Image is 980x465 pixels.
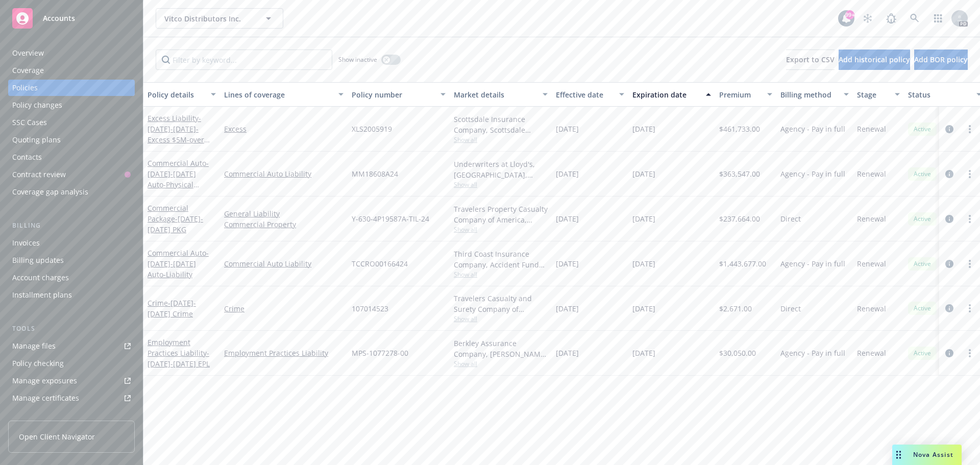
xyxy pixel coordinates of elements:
span: Accounts [43,14,75,22]
div: Coverage [12,62,44,79]
span: Manage exposures [8,373,135,389]
a: Search [904,8,925,29]
div: Premium [719,89,761,100]
a: Commercial Auto Liability [224,168,344,179]
span: Show inactive [338,55,377,64]
div: Quoting plans [12,132,61,148]
span: - [DATE]-[DATE]-Excess $5M-over GL, Auto, and Employers Liability [148,113,212,166]
div: Policy details [148,89,205,100]
span: 107014523 [352,303,388,314]
span: TCCRO00166424 [352,258,408,269]
span: Direct [780,303,801,314]
span: Agency - Pay in full [780,348,845,358]
a: Policy changes [8,97,135,113]
a: Stop snowing [857,8,878,29]
button: Effective date [552,82,628,107]
span: $30,050.00 [719,348,756,358]
div: Manage files [12,338,56,354]
span: [DATE] [556,168,579,179]
span: Show all [454,135,548,144]
a: Employment Practices Liability [224,348,344,358]
span: [DATE] [632,168,655,179]
button: Billing method [776,82,853,107]
div: Policies [12,80,38,96]
div: Scottsdale Insurance Company, Scottsdale Insurance Company (Nationwide), CRC Group [454,114,548,135]
a: more [964,123,976,135]
div: Billing method [780,89,838,100]
a: Crime [148,298,196,319]
a: Account charges [8,270,135,286]
button: Add BOR policy [914,50,968,70]
button: Expiration date [628,82,715,107]
span: Show all [454,314,548,323]
span: [DATE] [556,348,579,358]
div: Contract review [12,166,66,183]
a: Invoices [8,235,135,251]
span: Renewal [857,124,886,134]
span: Active [912,349,933,358]
span: Active [912,169,933,179]
span: Show all [454,225,548,234]
div: Status [908,89,970,100]
span: [DATE] [632,124,655,134]
div: Policy changes [12,97,62,113]
span: Agency - Pay in full [780,124,845,134]
span: $461,733.00 [719,124,760,134]
div: Tools [8,324,135,334]
button: Nova Assist [892,445,962,465]
button: Add historical policy [839,50,910,70]
a: Coverage gap analysis [8,184,135,200]
a: Contacts [8,149,135,165]
a: Manage BORs [8,407,135,424]
span: $363,547.00 [719,168,760,179]
span: - [DATE]-[DATE] Crime [148,298,196,319]
a: Manage certificates [8,390,135,406]
a: SSC Cases [8,114,135,131]
div: Market details [454,89,536,100]
span: Active [912,125,933,134]
div: Manage exposures [12,373,77,389]
span: Vitco Distributors Inc. [164,13,253,24]
span: [DATE] [556,258,579,269]
span: [DATE] [556,213,579,224]
span: - [DATE]-[DATE] PKG [148,214,203,234]
div: Drag to move [892,445,905,465]
button: Policy number [348,82,450,107]
a: Commercial Auto [148,158,209,243]
a: circleInformation [943,168,955,180]
div: 99+ [845,10,854,19]
div: Manage certificates [12,390,79,406]
div: Installment plans [12,287,72,303]
a: Commercial Auto Liability [224,258,344,269]
input: Filter by keyword... [156,50,332,70]
span: Add historical policy [839,55,910,64]
span: Nova Assist [913,450,953,459]
div: Expiration date [632,89,700,100]
div: Manage BORs [12,407,60,424]
a: Commercial Auto [148,248,209,279]
div: Stage [857,89,889,100]
span: - [DATE]-[DATE] Auto-Liability [148,248,209,279]
a: Switch app [928,8,948,29]
span: Show all [454,270,548,279]
div: Third Coast Insurance Company, Accident Fund Group (AF Group), RT Specialty Insurance Services, L... [454,249,548,270]
a: circleInformation [943,302,955,314]
span: MPS-1077278-00 [352,348,408,358]
span: Renewal [857,303,886,314]
span: MM18608A24 [352,168,398,179]
span: Export to CSV [786,55,835,64]
a: Coverage [8,62,135,79]
span: Agency - Pay in full [780,258,845,269]
a: Commercial Property [224,219,344,230]
div: Billing [8,221,135,231]
a: Excess Liability [148,113,212,166]
div: Overview [12,45,44,61]
div: Policy number [352,89,434,100]
a: Crime [224,303,344,314]
button: Export to CSV [786,50,835,70]
a: Policies [8,80,135,96]
button: Premium [715,82,776,107]
span: [DATE] [556,124,579,134]
a: Manage files [8,338,135,354]
div: Berkley Assurance Company, [PERSON_NAME] Corporation, Anzen Insurance Solutions LLC [454,338,548,359]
